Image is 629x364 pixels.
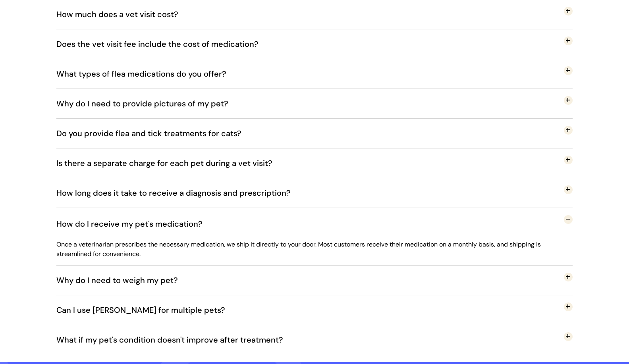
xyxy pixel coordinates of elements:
[56,148,573,178] button: Is there a separate charge for each pet during a vet visit?
[56,59,573,89] button: What types of flea medications do you offer?
[56,240,573,259] p: Once a veterinarian prescribes the necessary medication, we ship it directly to your door. Most c...
[56,178,573,208] button: How long does it take to receive a diagnosis and prescription?
[56,266,573,295] button: Why do I need to weigh my pet?
[56,325,573,354] button: What if my pet's condition doesn't improve after treatment?
[56,61,238,87] span: What types of flea medications do you offer?
[56,119,573,148] button: Do you provide flea and tick treatments for cats?
[56,267,190,293] span: Why do I need to weigh my pet?
[56,89,573,118] button: Why do I need to provide pictures of my pet?
[56,120,253,146] span: Do you provide flea and tick treatments for cats?
[56,295,573,325] button: Can I use [PERSON_NAME] for multiple pets?
[56,1,190,27] span: How much does a vet visit cost?
[56,208,573,240] button: How do I receive my pet's medication?
[56,297,237,323] span: Can I use [PERSON_NAME] for multiple pets?
[56,180,303,206] span: How long does it take to receive a diagnosis and prescription?
[56,29,573,59] button: Does the vet visit fee include the cost of medication?
[56,150,284,176] span: Is there a separate charge for each pet during a vet visit?
[56,327,295,353] span: What if my pet's condition doesn't improve after treatment?
[56,91,240,117] span: Why do I need to provide pictures of my pet?
[56,31,270,57] span: Does the vet visit fee include the cost of medication?
[56,211,214,237] span: How do I receive my pet's medication?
